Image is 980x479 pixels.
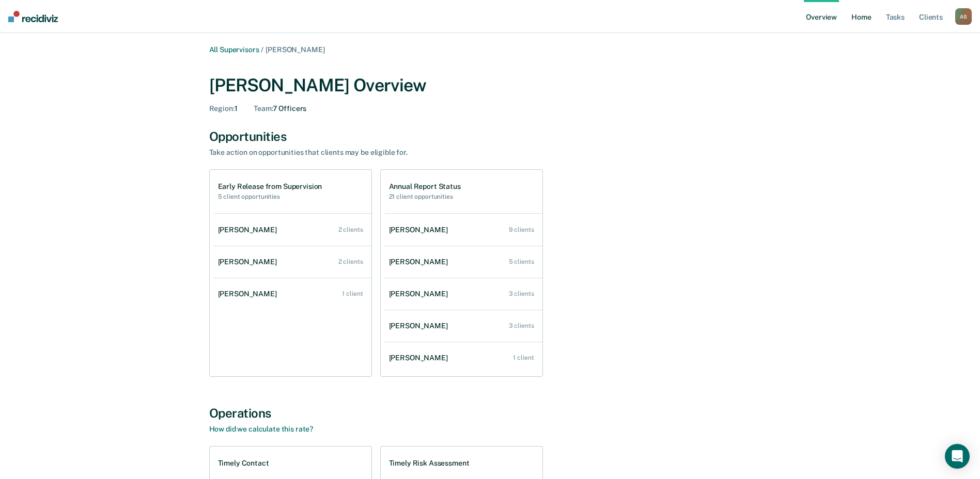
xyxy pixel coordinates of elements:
[218,226,281,234] div: [PERSON_NAME]
[509,258,534,265] div: 5 clients
[209,129,771,144] div: Opportunities
[209,45,259,54] a: All Supervisors
[259,45,266,54] span: /
[955,8,972,25] button: AS
[389,322,452,330] div: [PERSON_NAME]
[218,258,281,266] div: [PERSON_NAME]
[209,406,771,421] div: Operations
[218,459,269,468] h1: Timely Contact
[209,104,235,113] span: Region :
[389,226,452,234] div: [PERSON_NAME]
[955,8,972,25] div: A S
[385,215,542,245] a: [PERSON_NAME] 9 clients
[214,279,371,309] a: [PERSON_NAME] 1 client
[209,104,238,113] div: 1
[338,226,363,233] div: 2 clients
[509,226,534,233] div: 9 clients
[513,354,534,361] div: 1 client
[218,290,281,298] div: [PERSON_NAME]
[385,311,542,341] a: [PERSON_NAME] 3 clients
[385,247,542,277] a: [PERSON_NAME] 5 clients
[389,459,470,468] h1: Timely Risk Assessment
[209,425,314,433] a: How did we calculate this rate?
[389,182,461,191] h1: Annual Report Status
[338,258,363,265] div: 2 clients
[266,45,324,54] span: [PERSON_NAME]
[8,11,58,22] img: Recidiviz
[385,279,542,309] a: [PERSON_NAME] 3 clients
[214,215,371,245] a: [PERSON_NAME] 2 clients
[209,75,771,96] div: [PERSON_NAME] Overview
[389,258,452,266] div: [PERSON_NAME]
[509,290,534,297] div: 3 clients
[218,182,322,191] h1: Early Release from Supervision
[254,104,272,113] span: Team :
[389,193,461,200] h2: 21 client opportunities
[945,444,970,469] div: Open Intercom Messenger
[342,290,363,297] div: 1 client
[509,322,534,329] div: 3 clients
[209,148,571,157] div: Take action on opportunities that clients may be eligible for.
[214,247,371,277] a: [PERSON_NAME] 2 clients
[385,343,542,373] a: [PERSON_NAME] 1 client
[389,354,452,362] div: [PERSON_NAME]
[254,104,306,113] div: 7 Officers
[389,290,452,298] div: [PERSON_NAME]
[218,193,322,200] h2: 5 client opportunities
